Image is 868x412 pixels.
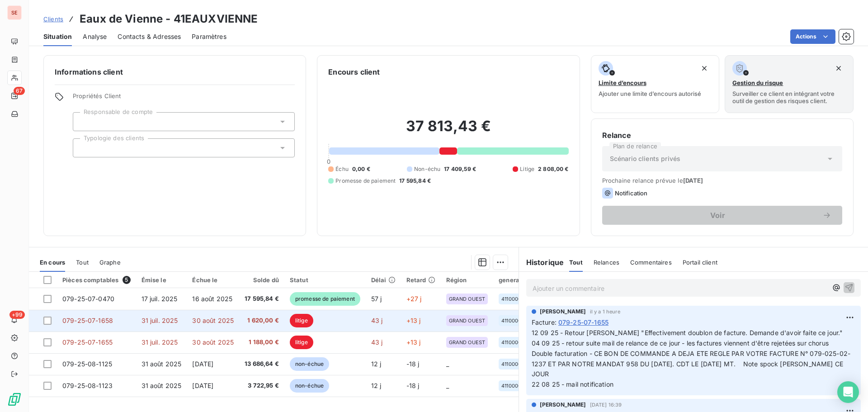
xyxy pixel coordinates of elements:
span: Litige [520,165,534,173]
span: 13 686,64 € [245,360,279,369]
span: 5 [123,276,131,284]
span: Promesse de paiement [335,177,396,185]
div: Région [446,276,488,284]
span: Tout [569,259,583,266]
span: [PERSON_NAME] [540,308,586,316]
span: Limite d’encours [599,79,646,86]
span: 41100004 [501,361,524,367]
span: 1 188,00 € [245,338,279,347]
span: +27 j [406,295,422,303]
span: 31 août 2025 [142,360,182,368]
input: Ajouter une valeur [80,118,88,126]
div: Retard [406,276,435,284]
span: 31 juil. 2025 [142,317,178,324]
h6: Relance [602,130,842,141]
h2: 37 813,43 € [328,117,568,144]
span: _ [446,382,449,389]
span: Tout [76,259,89,266]
span: Contacts & Adresses [118,32,181,41]
span: il y a 1 heure [590,309,620,314]
span: +99 [9,311,25,319]
span: Ajouter une limite d’encours autorisé [599,90,701,97]
span: 079-25-08-1123 [62,382,113,389]
span: 30 août 2025 [192,317,234,324]
div: Statut [290,276,360,284]
span: En cours [40,259,65,266]
div: Open Intercom Messenger [837,381,859,403]
input: Ajouter une valeur [80,144,88,152]
span: -18 j [406,360,420,368]
span: 57 j [371,295,382,303]
span: Clients [43,15,63,23]
span: [DATE] [192,382,213,389]
span: Voir [613,212,822,219]
div: generalAccountId [499,276,552,284]
span: Échu [335,165,349,173]
span: 41100004 [501,340,524,345]
span: 079-25-07-0470 [62,295,114,303]
span: litige [290,336,313,349]
span: [DATE] 16:39 [590,402,622,407]
span: Commentaires [630,259,672,266]
span: 43 j [371,338,383,346]
span: 17 595,84 € [245,294,279,303]
button: Voir [602,206,842,225]
div: Délai [371,276,396,284]
span: 43 j [371,317,383,324]
span: 31 août 2025 [142,382,182,389]
button: Limite d’encoursAjouter une limite d’encours autorisé [591,55,720,113]
span: 41100004 [501,296,524,302]
span: Situation [43,32,72,41]
span: Graphe [99,259,121,266]
h6: Encours client [328,66,380,77]
div: Échue le [192,276,234,284]
span: 1 620,00 € [245,316,279,325]
span: Notification [615,189,648,197]
span: GRAND OUEST [449,296,486,302]
h6: Historique [519,257,564,268]
span: non-échue [290,379,329,393]
span: 31 juil. 2025 [142,338,178,346]
span: 0 [327,158,330,165]
div: Solde dû [245,276,279,284]
span: +13 j [406,338,421,346]
span: 079-25-08-1125 [62,360,112,368]
span: Surveiller ce client en intégrant votre outil de gestion des risques client. [732,90,846,104]
button: Gestion du risqueSurveiller ce client en intégrant votre outil de gestion des risques client. [725,55,854,113]
span: 41100004 [501,318,524,323]
span: 12 j [371,360,382,368]
span: 17 juil. 2025 [142,295,178,303]
span: 17 595,84 € [399,177,431,185]
span: Facture : [532,317,557,327]
span: 41100004 [501,383,524,388]
span: 16 août 2025 [192,295,232,303]
span: [PERSON_NAME] [540,401,586,409]
div: Pièces comptables [62,276,131,284]
span: 67 [14,87,25,95]
span: GRAND OUEST [449,318,486,323]
h3: Eaux de Vienne - 41EAUXVIENNE [80,11,258,27]
span: litige [290,314,313,327]
span: Prochaine relance prévue le [602,177,842,184]
span: -18 j [406,382,420,389]
span: [DATE] [192,360,213,368]
a: Clients [43,14,63,24]
span: 2 808,00 € [538,165,569,173]
span: Propriétés Client [73,92,295,105]
h6: Informations client [55,66,295,77]
span: 12 j [371,382,382,389]
span: Non-échu [414,165,440,173]
span: 079-25-07-1655 [558,317,609,327]
span: 079-25-07-1655 [62,338,113,346]
div: Émise le [142,276,182,284]
span: Paramètres [192,32,226,41]
div: SE [7,5,22,20]
span: promesse de paiement [290,292,360,306]
span: non-échue [290,357,329,371]
img: Logo LeanPay [7,392,22,407]
span: 30 août 2025 [192,338,234,346]
span: GRAND OUEST [449,340,486,345]
button: Actions [790,29,835,44]
span: Portail client [683,259,717,266]
span: 3 722,95 € [245,381,279,390]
